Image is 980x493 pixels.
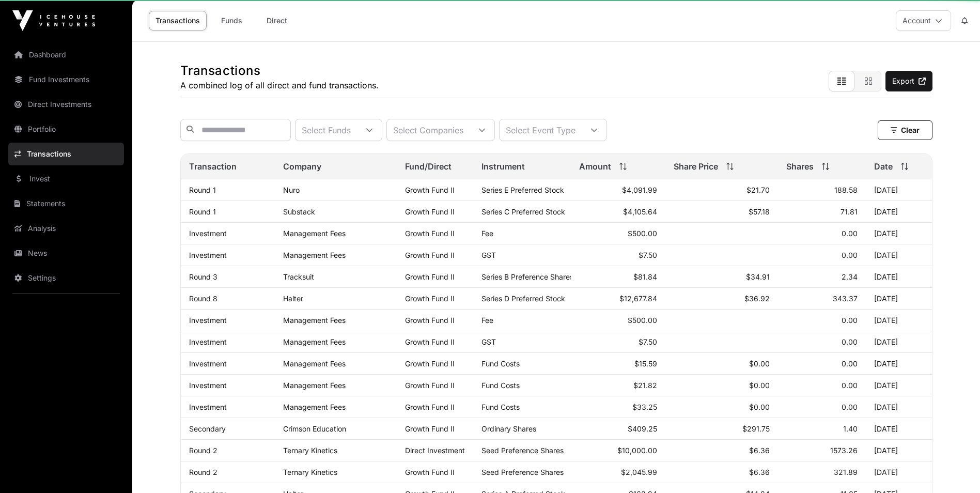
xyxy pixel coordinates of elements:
[8,68,124,91] a: Fund Investments
[571,375,665,396] td: $21.82
[786,160,814,173] span: Shares
[749,207,770,216] span: $57.18
[481,359,520,368] span: Fund Costs
[8,143,124,165] a: Transactions
[842,337,858,346] span: 0.00
[830,446,858,455] span: 1573.26
[866,288,932,310] td: [DATE]
[481,381,520,390] span: Fund Costs
[405,251,455,259] a: Growth Fund II
[481,272,573,281] span: Series B Preference Shares
[283,251,388,259] p: Management Fees
[866,244,932,266] td: [DATE]
[749,446,770,455] span: $6.36
[189,446,217,455] a: Round 2
[866,223,932,244] td: [DATE]
[749,468,770,476] span: $6.36
[405,294,455,303] a: Growth Fund II
[189,186,216,194] a: Round 1
[405,381,455,390] a: Growth Fund II
[283,359,388,368] p: Management Fees
[842,316,858,325] span: 0.00
[283,160,321,173] span: Company
[481,403,520,411] span: Fund Costs
[866,418,932,440] td: [DATE]
[481,446,564,455] span: Seed Preference Shares
[571,179,665,201] td: $4,091.99
[405,186,455,194] a: Growth Fund II
[571,353,665,375] td: $15.59
[180,79,379,91] p: A combined log of all direct and fund transactions.
[405,424,455,433] a: Growth Fund II
[256,11,298,30] a: Direct
[866,179,932,201] td: [DATE]
[8,167,124,190] a: Invest
[189,229,227,238] a: Investment
[283,229,388,238] p: Management Fees
[405,272,455,281] a: Growth Fund II
[866,353,932,375] td: [DATE]
[189,468,217,476] a: Round 2
[866,266,932,288] td: [DATE]
[842,381,858,390] span: 0.00
[8,242,124,265] a: News
[878,120,932,140] button: Clear
[481,160,525,173] span: Instrument
[180,63,379,79] h1: Transactions
[8,93,124,116] a: Direct Investments
[481,337,496,346] span: GST
[211,11,252,30] a: Funds
[405,446,465,455] span: Direct Investment
[842,229,858,238] span: 0.00
[283,207,315,216] a: Substack
[571,418,665,440] td: $409.25
[8,217,124,240] a: Analysis
[189,359,227,368] a: Investment
[283,186,300,194] a: Nuro
[405,229,455,238] a: Growth Fund II
[12,10,95,31] img: Icehouse Ventures Logo
[842,272,858,281] span: 2.34
[295,119,357,141] div: Select Funds
[571,266,665,288] td: $81.84
[8,43,124,66] a: Dashboard
[283,403,388,411] p: Management Fees
[189,294,217,303] a: Round 8
[189,316,227,325] a: Investment
[481,424,536,433] span: Ordinary Shares
[405,403,455,411] a: Growth Fund II
[481,251,496,259] span: GST
[405,160,452,173] span: Fund/Direct
[874,160,893,173] span: Date
[833,294,858,303] span: 343.37
[8,192,124,215] a: Statements
[189,403,227,411] a: Investment
[571,310,665,331] td: $500.00
[189,207,216,216] a: Round 1
[674,160,718,173] span: Share Price
[283,381,388,390] p: Management Fees
[866,331,932,353] td: [DATE]
[481,316,493,325] span: Fee
[283,272,314,281] a: Tracksuit
[842,359,858,368] span: 0.00
[579,160,611,173] span: Amount
[283,337,388,346] p: Management Fees
[866,310,932,331] td: [DATE]
[866,375,932,396] td: [DATE]
[387,119,470,141] div: Select Companies
[189,424,226,433] a: Secondary
[842,251,858,259] span: 0.00
[8,118,124,141] a: Portfolio
[189,381,227,390] a: Investment
[283,316,388,325] p: Management Fees
[834,186,858,194] span: 188.58
[843,424,858,433] span: 1.40
[834,468,858,476] span: 321.89
[866,461,932,483] td: [DATE]
[481,468,564,476] span: Seed Preference Shares
[841,207,858,216] span: 71.81
[189,160,237,173] span: Transaction
[571,461,665,483] td: $2,045.99
[189,337,227,346] a: Investment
